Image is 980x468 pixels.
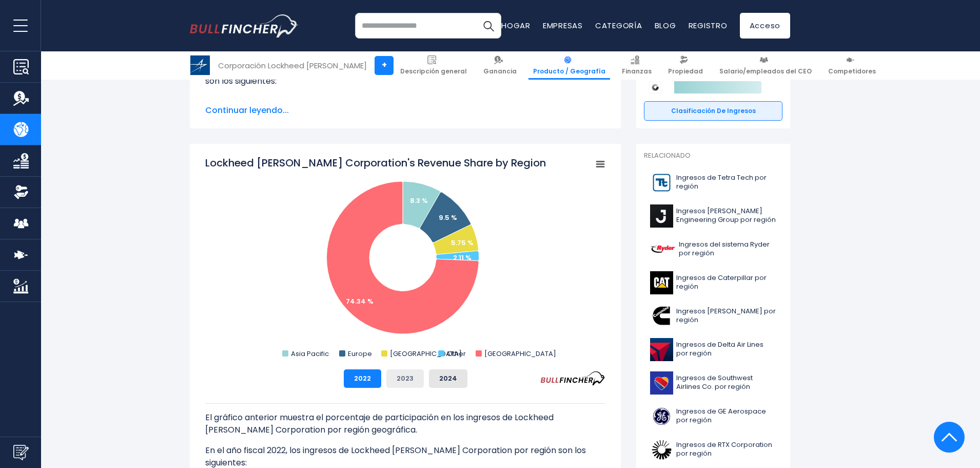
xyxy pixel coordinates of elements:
img: Logotipo de la competencia de RTX Corporation [649,81,661,93]
button: 2022 [344,369,381,388]
img: Logotipo de LUV [650,371,673,395]
button: Buscar [476,13,501,39]
font: Descripción general [400,67,467,76]
a: Salario/empleados del CEO [715,51,816,80]
a: Ganancia [479,51,521,80]
text: Other [447,349,466,359]
font: Acceso [750,20,781,31]
img: Logotipo de CAT [650,271,673,294]
a: Ir a la página de inicio [190,14,299,38]
img: Logotipo J [650,204,673,228]
font: 2023 [397,373,414,383]
svg: Participación en los ingresos de Lockheed Martin Corporation por región [205,156,605,361]
font: Competidores [828,67,876,76]
text: 2.11 % [453,253,472,263]
a: + [375,56,394,75]
a: Ingresos [PERSON_NAME] por región [644,302,782,330]
a: Blog [655,20,676,31]
text: 9.5 % [439,213,457,222]
a: Ingresos de GE Aerospace por región [644,402,782,430]
font: Ingresos [PERSON_NAME] por región [676,306,776,325]
font: Relacionado [644,151,691,160]
a: Ingresos del sistema Ryder por región [644,235,782,264]
font: + [382,59,387,71]
a: Descripción general [396,51,472,80]
font: Ganancia [483,67,517,76]
button: 2024 [429,369,467,388]
a: Competidores [824,51,880,80]
font: 2022 [354,373,371,383]
text: 5.75 % [451,238,474,248]
tspan: Lockheed [PERSON_NAME] Corporation's Revenue Share by Region [205,156,546,170]
font: El gráfico anterior muestra el porcentaje de participación en los ingresos de Lockheed [PERSON_NA... [205,411,554,436]
a: Ingresos de Caterpillar por región [644,269,782,297]
text: 74.34 % [346,296,374,306]
font: Ingresos de GE Aerospace por región [676,406,766,425]
a: Categoría [595,20,642,31]
img: Logotipo de CMI [650,305,673,328]
font: Ingresos [PERSON_NAME] Engineering Group por región [676,206,776,224]
a: Ingresos de RTX Corporation por región [644,436,782,464]
font: Ingresos de RTX Corporation por región [676,440,772,458]
font: Clasificación de ingresos [671,106,756,115]
a: Acceso [740,13,791,39]
font: Ingresos de Tetra Tech por región [676,173,767,191]
font: Ingresos del sistema Ryder por región [679,239,770,258]
a: Producto / Geografía [528,51,610,80]
font: Propiedad [668,67,703,76]
a: Clasificación de ingresos [644,101,782,121]
a: Hogar [501,20,531,31]
font: 6.240 millones de dólares [273,96,375,107]
text: [GEOGRAPHIC_DATA] [484,349,556,359]
font: Salario/empleados del CEO [719,67,812,76]
font: Continuar leyendo... [205,104,289,116]
a: Propiedad [663,51,708,80]
font: Asia Pacífico: [215,96,273,107]
a: Finanzas [617,51,656,80]
font: Corporación Lockheed [PERSON_NAME] [218,60,367,71]
text: [GEOGRAPHIC_DATA] [390,349,462,359]
img: logotipo del camachuelo [190,14,299,38]
a: Registro [689,20,728,31]
button: 2023 [386,369,424,388]
text: Europe [348,349,372,359]
font: Ingresos de Caterpillar por región [676,273,767,291]
text: Asia Pacific [291,349,329,359]
img: Propiedad [13,184,29,200]
a: Ingresos [PERSON_NAME] Engineering Group por región [644,202,782,230]
a: Ingresos de Tetra Tech por región [644,169,782,197]
a: Empresas [543,20,583,31]
font: Finanzas [622,67,652,76]
font: Ingresos de Southwest Airlines Co. por región [676,373,753,391]
img: Logotipo de LMT [190,55,210,75]
font: 2024 [439,373,457,383]
img: Logotipo de RTX [650,438,673,461]
a: Ingresos de Southwest Airlines Co. por región [644,369,782,397]
img: Logotipo de TTEK [650,171,673,194]
font: Producto / Geografía [533,67,605,76]
img: Logotipo de GE [650,405,673,428]
img: Logotipo R [650,238,676,261]
a: Ingresos de Delta Air Lines por región [644,335,782,364]
img: Logotipo de DAL [650,338,673,361]
font: Ingresos de Delta Air Lines por región [676,340,763,358]
text: 8.3 % [410,196,428,205]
